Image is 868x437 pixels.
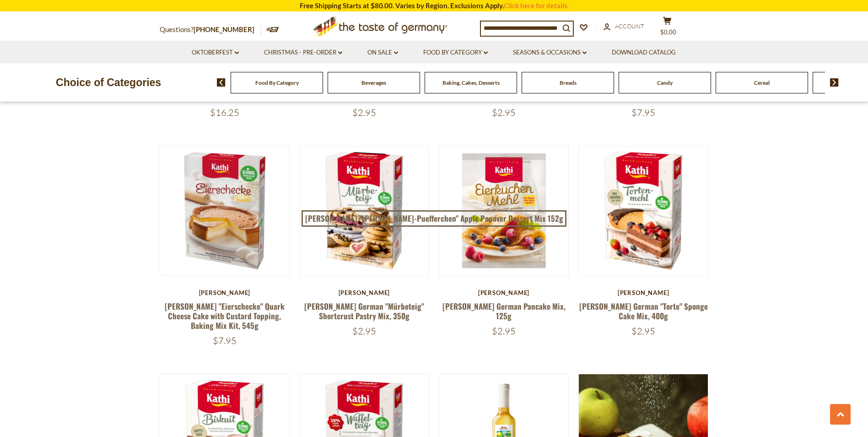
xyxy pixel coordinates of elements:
a: [PERSON_NAME] German "Mürbeteig" Shortcrust Pastry Mix, 350g [304,300,424,322]
a: On Sale [367,48,398,58]
a: [PERSON_NAME] German "Torte" Sponge Cake Mix, 400g [579,300,708,322]
img: Kathi "Eierschecke" Quark Cheese Cake with Custard Topping, Baking Mix Kit, 545g [160,146,290,276]
span: $2.95 [631,325,655,337]
a: [PERSON_NAME] "Eierschecke" Quark Cheese Cake with Custard Topping, Baking Mix Kit, 545g [165,300,285,332]
a: Download Catalog [612,48,676,58]
a: Baking, Cakes, Desserts [442,79,500,86]
p: Questions? [160,24,261,36]
a: [PERSON_NAME] German Pancake Mix, 125g [442,300,566,322]
a: Candy [657,79,673,86]
a: Food By Category [255,79,299,86]
span: $16.25 [210,107,239,118]
img: next arrow [830,78,839,87]
span: $7.95 [213,335,237,346]
a: Breads [560,79,577,86]
button: $0.00 [654,16,681,39]
a: Christmas - PRE-ORDER [264,48,342,58]
a: Account [604,22,644,32]
a: Click here for details. [504,1,569,10]
span: $0.00 [660,28,676,36]
img: Kathi German "Torte" Sponge Cake Mix, 400g [579,146,708,276]
img: Kathi German Pancake Mix, 125g [439,146,569,276]
img: previous arrow [217,78,226,87]
a: Cereal [754,79,770,86]
div: [PERSON_NAME] [299,289,430,296]
a: [PHONE_NUMBER] [194,25,254,33]
a: Oktoberfest [192,48,239,58]
div: [PERSON_NAME] [439,289,569,296]
img: Kathi German "Mürbeteig" Shortcrust Pastry Mix, 350g [300,146,429,276]
span: $2.95 [352,325,376,337]
span: $7.95 [631,107,655,118]
span: $2.95 [492,107,516,118]
span: $2.95 [352,107,376,118]
span: $2.95 [492,325,516,337]
div: [PERSON_NAME] [160,289,290,296]
div: [PERSON_NAME] [578,289,709,296]
a: Beverages [361,79,386,86]
a: Seasons & Occasions [513,48,587,58]
a: Food By Category [423,48,488,58]
span: Account [615,22,644,30]
a: [PERSON_NAME] "[PERSON_NAME]-Puefferchen" Apple Popover Dessert Mix 152g [302,210,566,227]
